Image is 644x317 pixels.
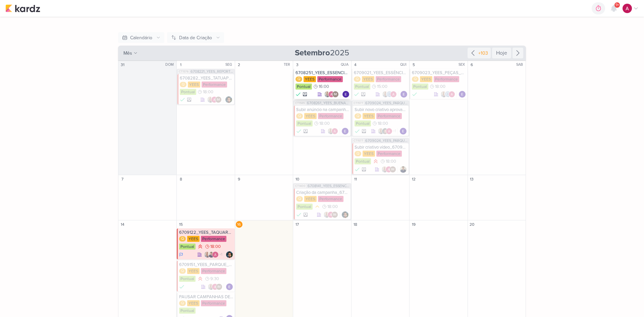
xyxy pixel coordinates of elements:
div: Responsável: Nelito Junior [342,211,348,218]
div: PAUSAR CAMPANHAS DE PQ BUENA VISTA [179,294,233,300]
img: Alessandra Gomes [448,91,455,98]
div: Subir novo criativo aprovado_6709024_YEES_PARQUE_BUENA_VISTA_NOVA_CAMPANHA_TEASER_META [355,107,407,112]
div: Performance [376,151,402,157]
div: Responsável: Eduardo Quaresma [400,91,407,98]
div: Pontual [179,276,196,282]
div: 15 [177,221,184,228]
strong: Setembro [295,48,330,58]
span: 15:00 [377,84,387,89]
div: YEES [420,76,432,82]
div: Q [296,76,302,82]
div: 16 [236,221,243,228]
img: Nelito Junior [382,128,388,135]
div: Responsável: Nelito Junior [225,96,232,103]
div: Isabella Machado Guimarães [332,91,339,98]
div: 10 [294,176,301,182]
div: Colaboradores: Iara Santos, Alessandra Gomes [327,128,340,135]
div: YEES [187,300,200,306]
img: Alessandra Gomes [390,91,397,98]
div: Colaboradores: Iara Santos, Alessandra Gomes, Isabella Machado Guimarães [323,211,340,218]
div: Q [296,113,303,119]
img: Eduardo Quaresma [226,283,233,290]
img: Levy Pessoa [208,251,215,258]
img: Alessandra Gomes [327,211,334,218]
img: Eduardo Quaresma [342,91,349,98]
p: IM [217,285,221,289]
img: Alessandra Gomes [328,91,335,98]
p: IM [334,93,337,96]
div: Performance [318,113,343,119]
p: IM [217,98,220,102]
div: Responsável: Nelito Junior [226,251,233,258]
span: CT1585 [294,101,306,105]
div: Pontual [296,204,313,210]
div: Pontual [355,158,371,164]
div: Colaboradores: Iara Santos, Caroline Traven De Andrade, Alessandra Gomes [440,91,457,98]
div: 6709021_YEES_ESSÊNCIA CAMPOLIM_SUBIR_VIDEO_CAMPANHAS [354,70,408,75]
span: 18:00 [435,84,445,89]
div: Arquivado [187,98,191,102]
div: Arquivado [303,92,307,96]
div: 2 [236,61,243,68]
img: Caroline Traven De Andrade [444,91,451,98]
div: 19 [410,221,417,228]
div: Q [179,301,186,306]
div: Responsável: Eduardo Quaresma [342,91,349,98]
div: Pontual [355,120,371,126]
button: Calendário [118,32,164,43]
div: Performance [202,82,227,88]
div: Performance [434,76,459,82]
div: 20 [469,221,475,228]
div: FEITO [355,128,360,135]
img: Iara Santos [382,91,389,98]
span: 6708221_YEES_REPORT_QUINZENAL_MARKETING_26.08 [191,70,233,73]
div: Colaboradores: Iara Santos, Alessandra Gomes, Isabella Machado Guimarães [207,96,223,103]
button: Data de Criação [167,32,224,43]
div: FEITO [180,96,185,103]
img: Iara Santos [208,283,214,290]
span: +1 [392,128,396,134]
div: Arquivado [304,129,308,133]
div: YEES [363,151,375,157]
div: Pontual [412,84,428,90]
img: Iara Santos [323,211,330,218]
div: 9 [236,176,243,182]
div: Colaboradores: Iara Santos, Alessandra Gomes, Isabella Machado Guimarães [381,166,398,173]
div: Prioridade Média [314,203,321,210]
img: Eduardo Quaresma [459,91,466,98]
div: SEG [225,62,234,67]
img: Alessandra Gomes [212,283,218,290]
div: Isabella Machado Guimarães [215,96,222,103]
span: CT1576 [178,70,189,73]
div: YEES [187,236,200,242]
div: Q [355,113,361,119]
div: SAB [516,62,525,67]
div: Performance [201,268,226,274]
div: 5 [410,61,417,68]
span: 9:30 [210,276,219,281]
div: Hoje [492,48,511,58]
span: 2025 [295,48,349,58]
div: FEITO [354,91,359,98]
span: 18:00 [203,90,213,94]
div: Colaboradores: Iara Santos, Alessandra Gomes, Isabella Machado Guimarães [324,91,340,98]
div: DOM [165,62,176,67]
div: Q [354,76,361,82]
img: Alessandra Gomes [331,128,338,135]
div: Prioridade Alta [372,158,379,165]
span: 18:00 [210,244,221,249]
img: Eduardo Quaresma [400,91,407,98]
div: Isabella Machado Guimarães [216,283,222,290]
div: YEES [187,268,200,274]
div: 6 [469,61,475,68]
div: YEES [304,76,316,82]
div: Arquivado [304,213,308,217]
div: Responsável: Eduardo Quaresma [400,128,407,135]
span: 18:00 [327,204,338,209]
div: Data de Criação [179,34,212,41]
img: Eduardo Quaresma [400,128,407,135]
span: mês [123,50,132,57]
div: SEX [459,62,467,67]
span: CT1577 [353,139,364,143]
div: Pontual [180,89,196,95]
